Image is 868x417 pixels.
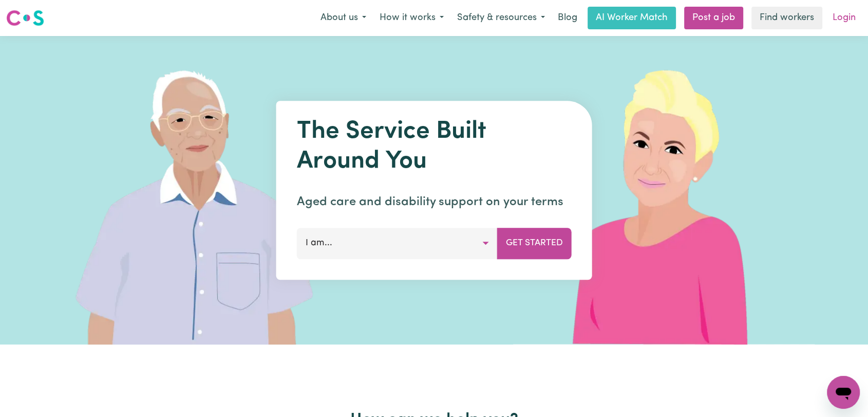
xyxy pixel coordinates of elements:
button: Safety & resources [450,7,552,29]
iframe: Button to launch messaging window [827,376,860,409]
a: Careseekers logo [6,6,44,30]
a: Post a job [684,7,743,29]
p: Aged care and disability support on your terms [297,193,572,211]
img: Careseekers logo [6,9,44,27]
button: Get Started [497,228,572,259]
a: Find workers [751,7,822,29]
h1: The Service Built Around You [297,117,572,176]
a: Blog [552,7,583,29]
button: I am... [297,228,498,259]
a: AI Worker Match [588,7,676,29]
button: How it works [373,7,450,29]
a: Login [826,7,862,29]
button: About us [314,7,373,29]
